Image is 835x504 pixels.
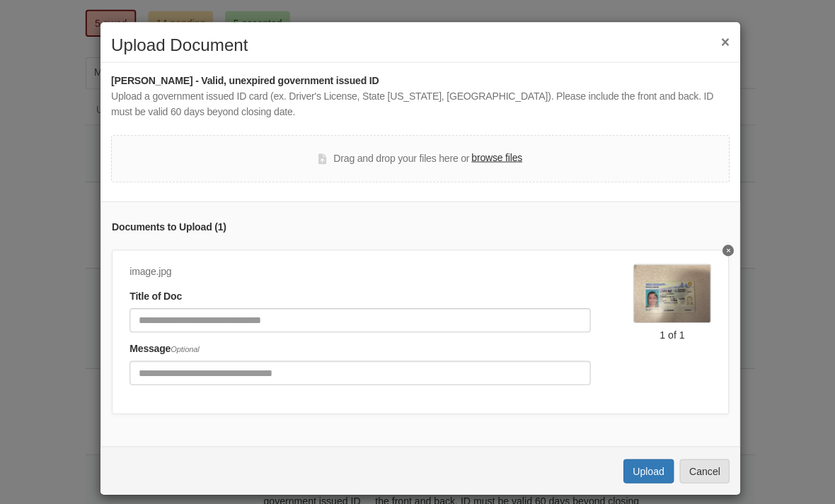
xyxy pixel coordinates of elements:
input: Document Title [129,306,587,330]
button: Cancel [675,456,725,480]
div: Upload a government issued ID card (ex. Driver's License, State [US_STATE], [GEOGRAPHIC_DATA]). P... [110,88,725,119]
div: image.jpg [129,262,587,278]
button: Upload [619,456,669,480]
div: [PERSON_NAME] - Valid, unexpired government issued ID [110,73,725,88]
img: image.jpg [629,262,706,320]
label: browse files [468,149,519,165]
label: Message [129,339,198,355]
input: Include any comments on this document [129,358,587,382]
button: × [716,35,725,49]
h2: Upload Document [110,36,725,54]
div: Drag and drop your files here or [316,149,519,166]
span: Optional [170,343,198,351]
button: Delete undefined [718,243,729,254]
div: Documents to Upload ( 1 ) [111,218,724,234]
label: Title of Doc [129,287,180,303]
div: 1 of 1 [629,326,706,340]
